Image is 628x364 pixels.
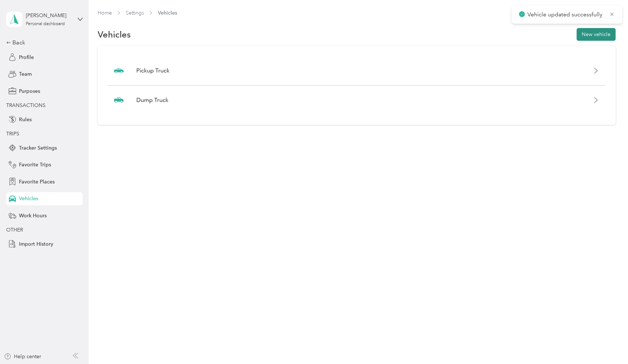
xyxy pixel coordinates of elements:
button: New vehicle [577,28,616,41]
span: OTHER [6,227,23,233]
div: Back [6,38,79,47]
span: Favorite Trips [19,161,51,169]
span: Vehicles [158,9,177,17]
span: Purposes [19,87,40,95]
p: Pickup Truck [136,66,169,75]
h1: Vehicles [98,31,131,38]
a: Home [98,10,112,16]
img: Pickup [114,68,124,74]
div: [PERSON_NAME] [26,12,71,19]
button: Help center [4,353,41,360]
span: Work Hours [19,212,47,219]
p: Vehicle updated successfully [527,10,604,19]
span: Rules [19,116,32,123]
div: Personal dashboard [26,22,65,26]
a: Settings [126,10,144,16]
img: Pickup [114,97,124,103]
span: Profile [19,54,34,61]
span: TRANSACTIONS [6,102,46,108]
span: Team [19,70,32,78]
p: Dump Truck [136,96,168,104]
span: Import History [19,240,53,248]
span: TRIPS [6,131,19,137]
span: Tracker Settings [19,144,57,152]
span: Favorite Places [19,178,55,186]
iframe: Everlance-gr Chat Button Frame [587,323,628,364]
span: Vehicles [19,195,38,202]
